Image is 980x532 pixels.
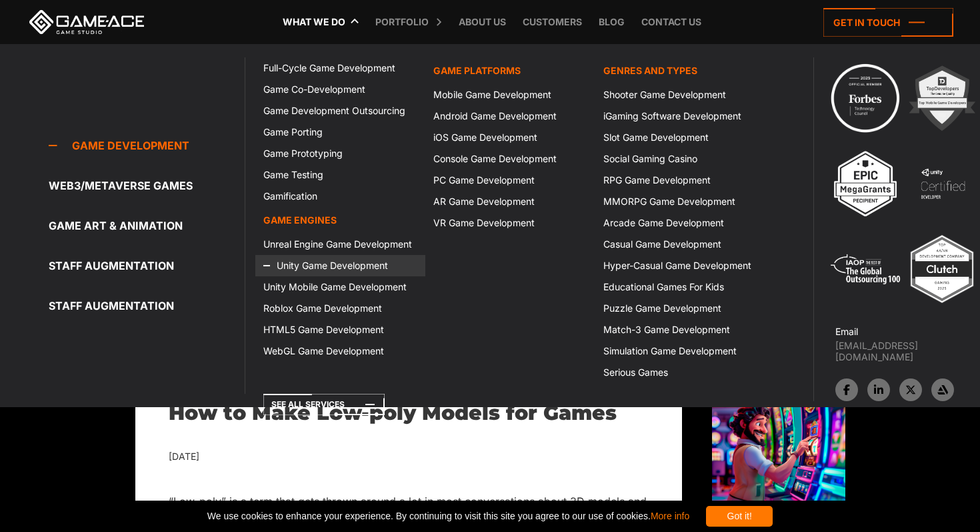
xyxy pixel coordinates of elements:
[595,276,765,298] a: Educational Games For Kids
[255,143,425,164] a: Game Prototyping
[255,164,425,186] a: Game Testing
[425,170,595,191] a: PC Game Development
[595,105,765,127] a: iGaming Software Development
[425,57,595,84] a: Game platforms
[425,105,595,127] a: Android Game Development
[595,57,765,84] a: Genres and Types
[595,127,765,148] a: Slot Game Development
[829,147,902,220] img: 3
[905,61,979,135] img: 2
[595,340,765,362] a: Simulation Game Development
[49,212,244,239] a: Game Art & Animation
[255,340,425,362] a: WebGL Game Development
[255,79,425,100] a: Game Co-Development
[255,298,425,319] a: Roblox Game Development
[255,100,425,121] a: Game Development Outsourcing
[651,511,689,521] a: More info
[49,252,244,279] a: Staff Augmentation
[706,506,773,527] div: Got it!
[49,132,244,159] a: Game development
[425,84,595,105] a: Mobile Game Development
[712,389,845,511] img: Related
[823,8,953,37] a: Get in touch
[595,234,765,255] a: Casual Game Development
[595,170,765,191] a: RPG Game Development
[829,61,902,135] img: Technology council badge program ace 2025 game ace
[595,191,765,212] a: MMORPG Game Development
[169,449,649,465] div: [DATE]
[255,319,425,340] a: HTML5 Game Development
[835,326,858,337] strong: Email
[425,127,595,148] a: iOS Game Development
[425,148,595,170] a: Console Game Development
[255,57,425,79] a: Full-Cycle Game Development
[255,276,425,298] a: Unity Mobile Game Development
[595,84,765,105] a: Shooter Game Development
[425,212,595,234] a: VR Game Development
[835,340,980,362] a: [EMAIL_ADDRESS][DOMAIN_NAME]
[595,255,765,276] a: Hyper-Casual Game Development
[49,292,244,319] a: Staff Augmentation
[425,191,595,212] a: AR Game Development
[595,148,765,170] a: Social Gaming Casino
[905,232,979,306] img: Top ar vr development company gaming 2025 game ace
[595,319,765,340] a: Match-3 Game Development
[595,212,765,234] a: Arcade Game Development
[49,172,244,199] a: Web3/Metaverse Games
[906,147,979,220] img: 4
[207,506,689,527] span: We use cookies to enhance your experience. By continuing to visit this site you agree to our use ...
[169,401,649,425] h1: How to Make Low-poly Models for Games
[829,232,902,306] img: 5
[263,394,385,415] a: See All Services
[595,298,765,319] a: Puzzle Game Development
[595,362,765,383] a: Serious Games
[255,121,425,143] a: Game Porting
[255,255,425,276] a: Unity Game Development
[255,234,425,255] a: Unreal Engine Game Development
[255,186,425,207] a: Gamification
[255,207,425,234] a: Game Engines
